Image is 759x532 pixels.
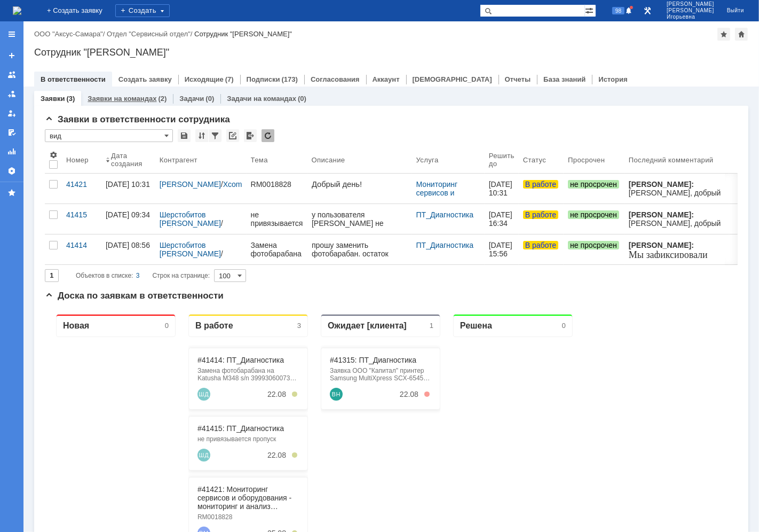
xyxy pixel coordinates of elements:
[251,180,303,189] div: RM0018828
[251,241,303,258] div: Замена фотобарабана на Katusha M348 s/n 399930600738 169к. 4э. ДЗ - коридор
[543,75,586,83] a: База знаний
[244,129,257,142] div: Экспорт списка
[247,234,307,264] a: Замена фотобарабана на Katusha M348 s/n 399930600738 169к. 4э. ДЗ - коридор
[519,146,564,174] th: Статус
[247,86,252,91] div: 4. Менее 60%
[76,269,210,282] i: Строк на странице:
[153,50,254,59] div: #41414: ПТ_Диагностика
[568,180,619,189] span: не просрочен
[13,6,21,15] a: Перейти на домашнюю страницу
[519,234,564,264] a: В работе
[41,75,106,83] a: В ответственности
[118,75,172,83] a: Создать заявку
[18,15,44,25] div: Новая
[41,95,65,103] a: Заявки
[45,114,230,124] span: Заявки в ответственности сотрудника
[76,272,133,279] span: Объектов в списке:
[225,75,234,83] div: (7)
[568,156,605,164] div: Просрочен
[227,95,296,103] a: Задачи на командах
[298,95,306,103] div: (0)
[416,156,439,164] div: Услуга
[717,28,730,41] div: Добавить в избранное
[153,82,165,95] a: Шерстобитов Дмитрий Сергеевич
[564,174,624,204] a: не просрочен
[3,105,20,122] a: Мои заявки
[205,95,214,103] div: (0)
[247,174,307,204] a: RM0018828
[412,146,485,174] th: Услуга
[283,15,362,25] div: Ожидает [клиента]
[523,156,546,164] div: Статус
[9,376,39,385] span: romanov
[106,180,150,189] div: [DATE] 10:31
[523,241,558,249] span: В работе
[66,180,97,189] div: 41421
[111,152,143,168] div: Дата создания
[416,241,474,249] a: ПТ_Диагностика
[251,210,303,228] div: не привязывается пропуск
[262,129,274,142] div: Обновлять список
[34,30,103,38] a: ООО "Аксус-Самара"
[612,7,624,14] span: 98
[153,208,254,215] div: RM0018828
[153,143,165,156] a: Шерстобитов Дмитрий Сергеевич
[120,16,124,24] div: 0
[195,129,208,142] div: Сортировка...
[160,156,197,164] div: Контрагент
[34,47,748,58] div: Сотрудник "[PERSON_NAME]"
[285,50,371,59] a: #41315: ПТ_Диагностика
[667,14,714,20] span: Игорьевна
[14,385,16,393] span: ;
[101,174,155,204] a: [DATE] 10:31
[247,225,252,230] div: 4. Менее 60%
[223,223,241,232] div: 25.08.2025
[223,180,242,189] a: Xcom
[641,4,654,17] a: Перейти в интерфейс администратора
[285,82,298,95] a: Волоскова Наталья Владимировна
[62,174,101,204] a: 41421
[101,204,155,234] a: [DATE] 09:34
[179,95,204,103] a: Задачи
[505,75,531,83] a: Отчеты
[107,30,191,38] a: Отдел "Сервисный отдел"
[629,156,714,164] div: Последний комментарий
[523,210,558,219] span: В работе
[160,210,221,228] a: Шерстобитов [PERSON_NAME]
[489,152,515,168] div: Решить до
[585,5,596,15] span: Расширенный поиск
[160,180,242,189] div: /
[153,119,254,127] div: #41415: ПТ_Диагностика
[160,241,221,258] a: Шерстобитов [PERSON_NAME]
[106,241,150,249] div: [DATE] 08:56
[66,156,89,164] div: Номер
[62,204,101,234] a: 41415
[735,28,748,41] div: Сделать домашней страницей
[251,156,268,164] div: Тема
[13,6,21,15] img: logo
[247,204,307,234] a: не привязывается пропуск
[415,15,447,25] div: Решена
[519,204,564,234] a: В работе
[6,376,9,385] span: .
[379,86,385,91] div: 1. Менее 15%
[667,7,714,14] span: [PERSON_NAME]
[153,179,254,205] div: #41421: Мониторинг сервисов и оборудования - мониторинг и анализ событий сервисов и оборудования ...
[34,30,107,38] div: /
[62,234,101,264] a: 41414
[285,61,386,76] div: Заявка ООО "Капитал" принтер Samsung MultiXpress SCX-6545N от 14.08.2025
[155,146,247,174] th: Контрагент
[153,50,239,59] a: #41414: ПТ_Диагностика
[153,130,254,137] div: не привязывается пропуск
[485,204,519,234] a: [DATE] 16:34
[523,180,558,189] span: В работе
[106,210,150,219] div: [DATE] 09:34
[489,180,515,197] span: [DATE] 10:31
[485,174,519,204] a: [DATE] 10:31
[517,16,521,24] div: 0
[568,241,619,249] span: не просрочен
[88,95,156,103] a: Заявки на командах
[416,210,474,219] a: ПТ_Диагностика
[247,146,307,174] th: Тема
[62,146,101,174] th: Номер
